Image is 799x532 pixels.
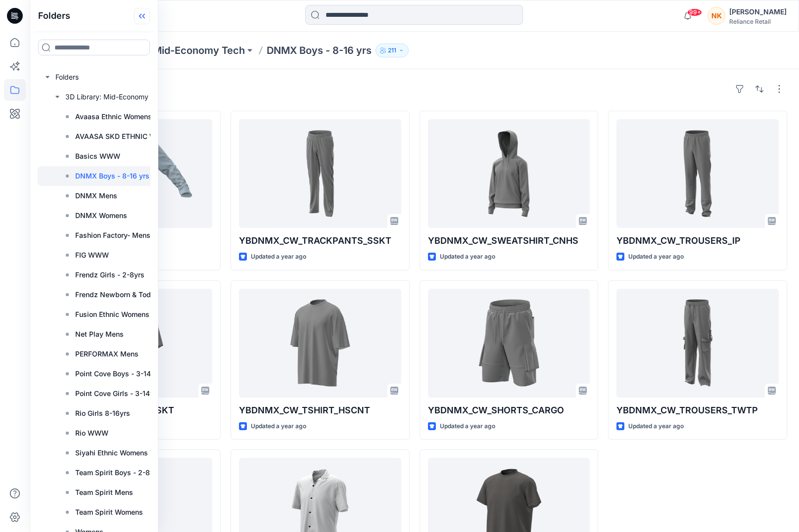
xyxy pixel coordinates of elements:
[75,150,120,162] p: Basics WWW
[75,131,170,142] p: AVAASA SKD ETHNIC WEAR
[75,467,160,479] p: Team Spirit Boys - 2-8yrs
[75,289,180,301] p: Frendz Newborn & Toddler - 0-24mths
[75,348,139,360] p: PERFORMAX Mens
[687,8,702,16] span: 99+
[428,234,590,248] p: YBDNMX_CW_SWEATSHIRT_CNHS
[251,421,306,432] p: Updated a year ago
[239,289,401,398] a: YBDNMX_CW_TSHIRT_HSCNT
[628,252,684,262] p: Updated a year ago
[729,6,787,18] div: [PERSON_NAME]
[239,234,401,248] p: YBDNMX_CW_TRACKPANTS_SSKT
[628,421,684,432] p: Updated a year ago
[616,289,779,398] a: YBDNMX_CW_TROUSERS_TWTP
[616,403,779,417] p: YBDNMX_CW_TROUSERS_TWTP
[729,18,787,25] div: Reliance Retail
[75,487,133,498] p: Team Spirit Mens
[75,111,171,123] p: Avaasa Ethnic Womens Wear
[75,388,160,399] p: Point Cove Girls - 3-14yrs
[239,403,401,417] p: YBDNMX_CW_TSHIRT_HSCNT
[75,309,168,320] p: Fusion Ethnic Womens Wear
[75,210,127,222] p: DNMX Womens
[75,269,144,281] p: Frendz Girls - 2-8yrs
[75,328,124,340] p: Net Play Mens
[75,447,167,459] p: Siyahi Ethnic Womens Wear
[239,119,401,228] a: YBDNMX_CW_TRACKPANTS_SSKT
[75,249,109,261] p: FIG WWW
[75,506,143,518] p: Team Spirit Womens
[616,234,779,248] p: YBDNMX_CW_TROUSERS_IP
[75,427,108,439] p: Rio WWW
[428,119,590,228] a: YBDNMX_CW_SWEATSHIRT_CNHS
[75,190,117,202] p: DNMX Mens
[251,252,306,262] p: Updated a year ago
[440,421,495,432] p: Updated a year ago
[75,170,149,182] p: DNMX Boys - 8-16 yrs
[440,252,495,262] p: Updated a year ago
[75,229,167,241] p: Fashion Factory- Menswear
[376,44,409,57] button: 211
[428,403,590,417] p: YBDNMX_CW_SHORTS_CARGO
[388,45,396,56] p: 211
[707,7,725,25] div: NK
[428,289,590,398] a: YBDNMX_CW_SHORTS_CARGO
[75,368,161,380] p: Point Cove Boys - 3-14yrs
[75,407,130,419] p: Rio Girls 8-16yrs
[616,119,779,228] a: YBDNMX_CW_TROUSERS_IP
[98,44,245,57] a: 3D Library: Mid-Economy Tech
[267,44,372,57] p: DNMX Boys - 8-16 yrs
